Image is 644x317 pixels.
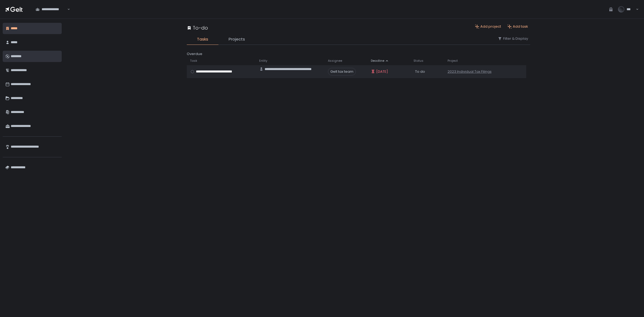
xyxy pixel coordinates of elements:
[187,24,208,31] div: To-do
[197,36,208,42] span: Tasks
[448,69,492,74] a: 2023 Individual Tax Filings
[187,51,530,57] div: Overdue
[32,3,70,15] div: Search for option
[229,36,245,42] span: Projects
[498,36,528,41] button: Filter & Display
[448,59,458,63] span: Project
[328,68,356,75] span: Gelt tax team
[328,59,342,63] span: Assignee
[415,69,425,74] span: To do
[475,24,501,29] button: Add project
[507,24,528,29] button: Add task
[190,59,197,63] span: Task
[259,59,267,63] span: Entity
[371,59,384,63] span: Deadline
[376,69,388,74] span: [DATE]
[414,59,423,63] span: Status
[66,7,67,12] input: Search for option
